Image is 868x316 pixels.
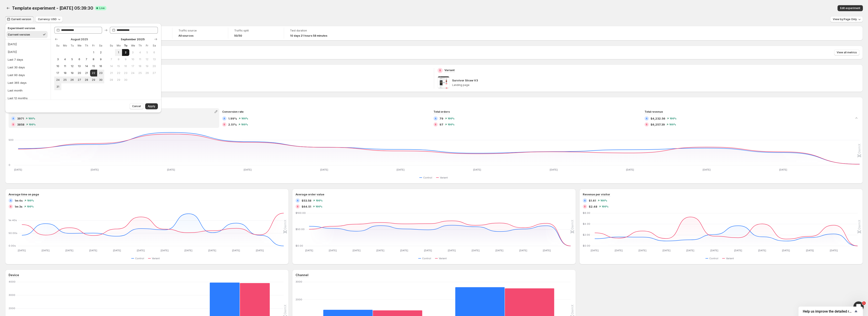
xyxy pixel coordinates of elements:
button: Friday September 12 2025 [143,56,151,63]
span: 3 [56,58,60,61]
button: Thursday September 25 2025 [136,70,143,76]
button: Wednesday August 6 2025 [76,56,83,63]
span: 100 % [315,205,322,208]
text: 0.00s [9,244,16,247]
text: $2.00 [583,233,590,236]
span: 1m 3s [15,204,23,209]
button: Thursday August 28 2025 [83,76,90,83]
th: Sunday [54,42,61,49]
span: 50/50 [234,34,242,37]
div: Current version [8,32,30,37]
span: 100 % [448,117,454,120]
th: Monday [61,42,68,49]
button: Thursday September 11 2025 [136,56,143,63]
div: [DATE] [8,50,17,54]
span: 13 [152,58,156,61]
span: 25 [63,78,67,82]
span: Su [109,44,113,47]
button: Thursday August 14 2025 [83,63,90,70]
button: Last 30 days [6,64,49,71]
span: View all metrics [837,51,857,54]
span: 97 [439,122,443,127]
span: Current version [11,18,31,21]
span: Conversion rate [222,110,244,113]
span: 7 [109,58,113,61]
span: $2.48 [589,204,597,209]
button: Monday September 22 2025 [115,70,122,76]
text: [DATE] [626,168,634,171]
text: [DATE] [14,168,22,171]
button: Sunday September 7 2025 [108,56,115,63]
span: Variant [440,176,448,179]
span: 24 [56,78,60,82]
span: 15 [117,64,120,68]
h2: A [10,199,12,202]
span: 100 % [670,117,676,120]
text: [DATE] [320,168,328,171]
text: [DATE] [397,168,405,171]
span: 16 [99,64,103,68]
span: $64.51 [302,204,311,209]
button: Wednesday August 13 2025 [76,63,83,70]
span: Tu [70,44,74,47]
span: Variant [439,257,447,260]
text: [DATE] [167,168,175,171]
button: Wednesday September 3 2025 [129,49,136,56]
button: Thursday September 18 2025 [136,63,143,70]
span: 20 [152,64,156,68]
h2: B [297,205,299,208]
span: 6 [152,51,156,54]
button: Friday August 8 2025 [90,56,97,63]
button: Control [131,256,146,261]
text: 500 [9,138,14,141]
span: Edit experiment [840,6,860,10]
button: [DATE] [6,41,49,48]
th: Saturday [97,42,104,49]
span: Control [135,257,144,260]
button: Show next month, October 2025 [153,36,159,42]
th: Saturday [151,42,158,49]
p: Variant [444,68,455,72]
button: Sunday August 3 2025 [54,56,61,63]
button: Control [418,256,433,261]
button: Last 12 months [6,95,49,102]
span: 25 [138,71,142,75]
span: 19 [145,64,149,68]
text: [DATE] [91,168,99,171]
iframe: Intercom live chat [853,301,864,312]
span: 27 [77,78,81,82]
span: 30 [124,78,127,82]
button: Wednesday August 20 2025 [76,70,83,76]
button: Sunday August 10 2025 [54,63,61,70]
button: Saturday September 20 2025 [151,63,158,70]
button: Control [705,256,720,261]
span: Tu [124,44,127,47]
span: 100 % [316,199,323,202]
span: 100 % [29,123,36,126]
span: 100 % [669,123,676,126]
button: Thursday August 21 2025 [83,70,90,76]
button: Show survey - Help us improve the detailed report for A/B campaigns [803,309,859,314]
button: Last month [6,87,49,94]
button: Wednesday September 24 2025 [129,70,136,76]
span: 11 [63,64,67,68]
button: Cancel [130,103,143,109]
button: Saturday August 2 2025 [97,49,104,56]
span: 10 [131,58,135,61]
span: 28 [85,78,88,82]
button: Tuesday September 23 2025 [122,70,129,76]
span: Template experiment - [DATE] 05:39:30 [12,6,93,11]
text: [DATE] [473,168,481,171]
text: 50.00s [9,232,17,235]
text: $50.00 [296,228,305,231]
span: 3971 [17,116,24,121]
button: Thursday August 7 2025 [83,56,90,63]
text: 0 [9,163,10,166]
button: Start of range Friday August 22 2025 [90,70,97,76]
th: Tuesday [122,42,129,49]
span: 100 % [28,117,35,120]
button: Last 90 days [6,72,49,78]
span: Variant [726,257,734,260]
span: 26 [145,71,149,75]
button: Edit experiment [838,5,863,11]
